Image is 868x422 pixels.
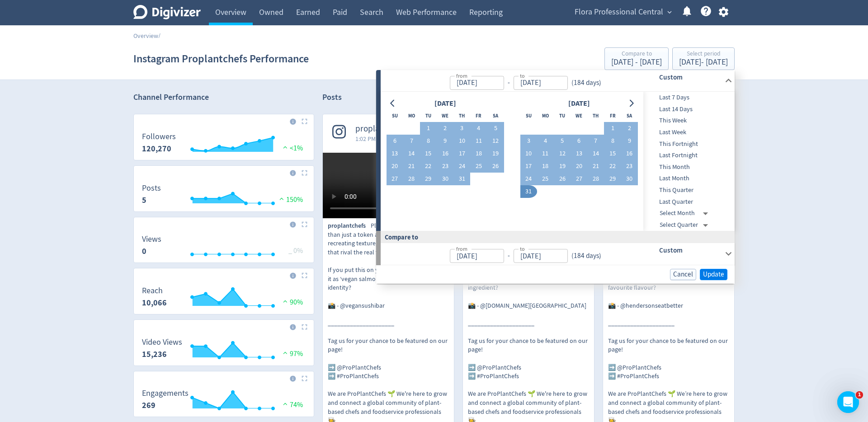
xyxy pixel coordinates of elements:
svg: Posts 5 [137,184,310,208]
button: Go to next month [625,97,638,110]
span: proplantchefs [355,124,406,134]
dt: Reach [142,286,167,296]
span: This Fortnight [643,139,733,149]
span: Last 14 Days [643,104,733,114]
div: Last Fortnight [643,150,733,161]
button: 12 [487,135,504,147]
div: Select Month [660,207,712,219]
span: Last Week [643,127,733,137]
svg: Followers 120,270 [137,132,310,156]
span: / [158,32,160,40]
button: 18 [470,147,487,160]
button: 8 [604,135,621,147]
th: Wednesday [437,109,453,122]
button: 29 [420,173,437,185]
div: from-to(184 days)Custom [381,92,735,231]
button: 22 [604,160,621,173]
dt: Engagements [142,388,189,399]
label: from [456,72,467,80]
th: Tuesday [554,109,571,122]
div: Last Week [643,127,733,138]
button: 7 [403,135,420,147]
button: 13 [571,147,587,160]
span: This Quarter [643,185,733,195]
th: Friday [604,109,621,122]
button: 9 [621,135,638,147]
svg: Engagements 269 [137,389,310,413]
th: Monday [537,109,554,122]
button: 14 [587,147,604,160]
span: Update [703,271,724,278]
th: Friday [470,109,487,122]
button: 15 [420,147,437,160]
dt: Followers [142,131,176,142]
button: 4 [537,135,554,147]
th: Thursday [587,109,604,122]
dt: Views [142,234,161,244]
div: ( 184 days ) [568,78,605,88]
button: 10 [453,135,470,147]
span: Last Quarter [643,197,733,207]
dt: Posts [142,183,161,193]
button: 27 [387,173,403,185]
div: Select Quarter [660,219,712,231]
button: 23 [621,160,638,173]
span: 150% [277,195,303,204]
button: 3 [453,122,470,135]
th: Sunday [387,109,403,122]
button: 2 [621,122,638,135]
div: - [504,78,514,88]
button: 30 [437,173,453,185]
span: _ 0% [288,246,303,255]
button: Go to previous month [387,97,400,110]
button: 25 [537,173,554,185]
img: positive-performance.svg [281,400,290,407]
button: 18 [537,160,554,173]
div: This Month [643,161,733,173]
button: Select period[DATE]- [DATE] [672,47,735,70]
button: 11 [537,147,554,160]
span: Last Fortnight [643,150,733,160]
label: to [520,72,525,80]
th: Saturday [621,109,638,122]
button: 21 [587,160,604,173]
span: Last 7 Days [643,93,733,103]
button: 26 [487,160,504,173]
img: Placeholder [302,272,307,278]
h1: Instagram Proplantchefs Performance [133,44,309,73]
strong: 120,270 [142,143,171,154]
img: positive-performance.svg [281,349,290,356]
span: This Month [643,162,733,172]
div: Compare to [376,231,735,243]
img: positive-performance.svg [281,298,290,305]
button: Update [700,269,727,280]
div: Select period [679,51,728,58]
button: 12 [554,147,571,160]
button: 21 [403,160,420,173]
button: 19 [554,160,571,173]
div: from-to(184 days)Custom [381,70,735,92]
button: 16 [437,147,453,160]
button: 26 [554,173,571,185]
strong: 269 [142,400,156,411]
th: Tuesday [420,109,437,122]
span: expand_more [665,8,674,16]
strong: 10,066 [142,297,167,308]
div: Last 7 Days [643,92,733,103]
button: 13 [387,147,403,160]
span: <1% [281,144,303,153]
img: positive-performance.svg [277,195,286,202]
img: Placeholder [302,118,307,124]
button: 14 [403,147,420,160]
div: [DATE] [432,98,459,110]
dt: Video Views [142,337,182,347]
button: 20 [571,160,587,173]
button: 23 [437,160,453,173]
span: 1:02 PM [DATE] BST [355,134,406,143]
div: - [504,251,514,261]
span: 90% [281,298,303,307]
span: 97% [281,349,303,358]
h6: Custom [659,72,721,83]
button: 2 [437,122,453,135]
button: 30 [621,173,638,185]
